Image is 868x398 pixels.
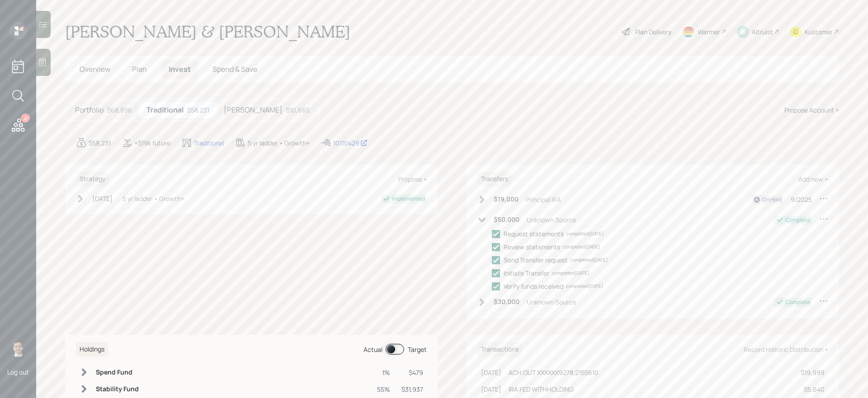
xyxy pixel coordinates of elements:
[563,243,600,250] div: completed [DATE]
[286,105,310,115] div: $10,665
[194,138,224,148] div: Traditional
[408,345,427,354] div: Target
[494,196,519,203] h6: $19,000
[401,384,423,394] div: $31,937
[377,368,390,377] div: 1%
[169,64,191,74] span: Invest
[92,194,113,203] div: [DATE]
[76,342,108,357] h6: Holdings
[96,385,139,393] h6: Stability Fund
[477,172,512,187] h6: Transfers
[9,339,27,357] img: jonah-coleman-headshot.png
[527,215,576,225] div: Unknown Source
[791,195,812,204] div: 9/2025
[504,229,564,239] div: Request statements
[477,342,522,357] h6: Transactions
[752,27,773,37] div: Altruist
[566,230,604,237] div: completed [DATE]
[80,64,110,74] span: Overview
[571,257,608,263] div: completed [DATE]
[132,64,147,74] span: Plan
[494,216,519,224] h6: $50,000
[698,27,720,37] div: Warmer
[134,138,170,148] div: +$19k future
[526,195,561,204] div: Principal IRA
[224,106,283,114] h5: [PERSON_NAME]
[89,138,111,148] div: $58,231
[509,368,599,377] div: ACH OUT XXXXXX9278;2155610
[798,175,828,183] div: Add new +
[509,384,574,394] div: IRA FED WITHHOLDING
[744,345,828,354] div: Record Historic Distribution +
[333,138,368,148] div: 10110429
[75,106,104,114] h5: Portfolio
[7,368,29,376] div: Log out
[363,345,382,354] div: Actual
[785,216,810,224] div: Complete
[107,105,132,115] div: $68,896
[212,64,257,74] span: Spend & Save
[21,113,30,122] div: 2
[805,27,833,37] div: Kustomer
[801,384,825,394] div: $5,640
[392,195,425,203] div: Implemented
[785,298,810,306] div: Complete
[481,368,501,377] div: [DATE]
[248,138,310,148] div: 5 yr ladder • Growth+
[566,283,603,290] div: completed [DATE]
[635,27,671,37] div: Plan Delivery
[527,297,576,307] div: Unknown Source
[494,298,519,306] h6: $30,000
[96,369,139,376] h6: Spend Fund
[123,194,184,203] div: 5 yr ladder • Growth+
[762,196,782,204] div: On Hold
[504,255,568,265] div: Send Transfer request
[481,384,501,394] div: [DATE]
[401,368,423,377] div: $479
[801,368,825,377] div: $19,999
[65,22,350,42] h1: [PERSON_NAME] & [PERSON_NAME]
[146,106,184,114] h5: Traditional
[187,105,209,115] div: $58,231
[552,270,589,276] div: completed [DATE]
[377,384,390,394] div: 55%
[504,281,563,291] div: Verify funds received
[76,172,109,187] h6: Strategy
[504,268,549,278] div: Initiate Transfer
[504,242,560,252] div: Review statements
[398,175,427,183] div: Propose +
[784,105,839,115] div: Propose Account +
